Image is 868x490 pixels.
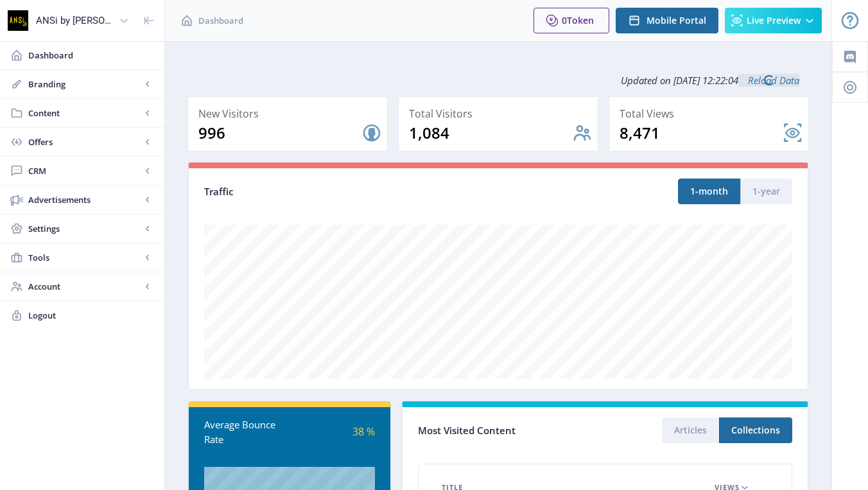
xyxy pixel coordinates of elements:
[36,6,114,35] div: ANSi by [PERSON_NAME]
[187,64,809,96] div: Updated on [DATE] 12:22:04
[28,78,141,91] span: Branding
[647,15,706,26] span: Mobile Portal
[352,424,375,439] span: 38 %
[409,123,572,143] div: 1,084
[198,105,382,123] div: New Visitors
[8,10,28,31] img: properties.app_icon.png
[725,8,822,33] button: Live Preview
[28,309,154,322] span: Logout
[678,179,740,204] button: 1-month
[28,49,154,62] span: Dashboard
[409,105,593,123] div: Total Visitors
[662,417,719,443] button: Articles
[534,8,609,33] button: 0Token
[28,222,141,235] span: Settings
[418,421,605,441] div: Most Visited Content
[28,107,141,119] span: Content
[28,251,141,264] span: Tools
[198,123,361,143] div: 996
[567,14,594,26] span: Token
[204,184,498,199] div: Traffic
[204,417,290,446] div: Average Bounce Rate
[198,14,243,27] span: Dashboard
[28,193,141,206] span: Advertisements
[738,74,799,87] a: Reload Data
[747,15,801,26] span: Live Preview
[28,280,141,293] span: Account
[719,417,792,443] button: Collections
[616,8,718,33] button: Mobile Portal
[620,123,783,143] div: 8,471
[28,164,141,177] span: CRM
[740,179,792,204] button: 1-year
[620,105,803,123] div: Total Views
[28,136,141,148] span: Offers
